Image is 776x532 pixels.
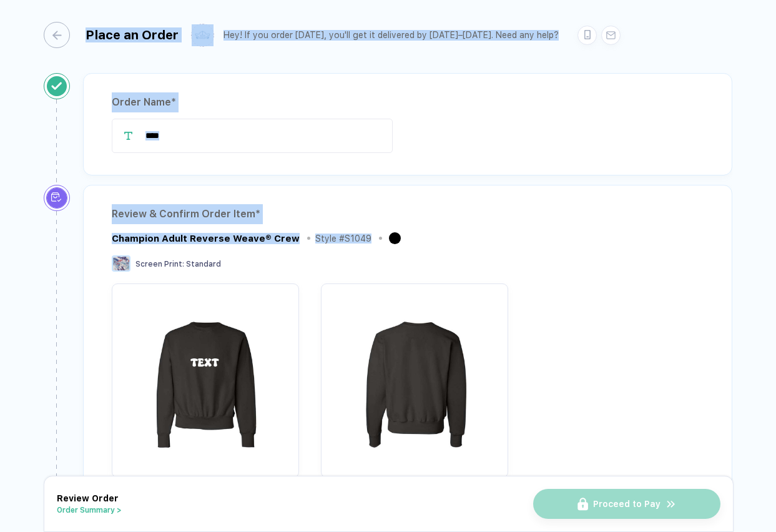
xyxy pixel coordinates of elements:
[223,30,559,41] div: Hey! If you order [DATE], you'll get it delivered by [DATE]–[DATE]. Need any help?
[86,27,179,42] div: Place an Order
[112,255,130,272] img: Screen Print
[192,24,214,46] img: user profile
[112,204,704,224] div: Review & Confirm Order Item
[118,290,293,465] img: 35f8ebb0-327f-46f0-916f-b3d3072ead4b_nt_front_1758745839916.jpg
[135,260,184,268] span: Screen Print :
[186,260,221,268] span: Standard
[112,92,704,112] div: Order Name
[327,290,502,465] img: 35f8ebb0-327f-46f0-916f-b3d3072ead4b_nt_back_1758745839918.jpg
[57,493,119,503] span: Review Order
[57,506,122,515] button: Order Summary >
[315,234,371,244] div: Style # S1049
[112,233,300,244] div: Champion Adult Reverse Weave® Crew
